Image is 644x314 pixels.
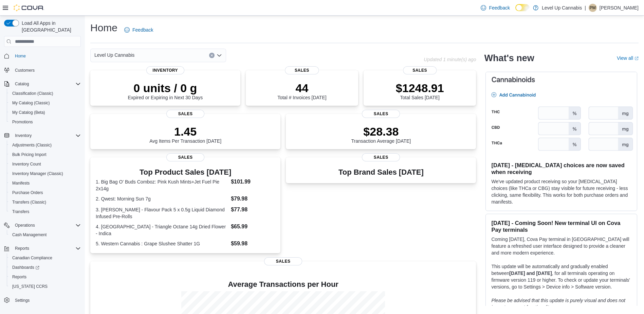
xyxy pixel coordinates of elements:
a: My Catalog (Beta) [10,108,48,117]
span: Bulk Pricing Import [12,152,47,157]
span: PM [590,4,596,12]
h2: What's new [484,53,534,64]
span: Classification (Classic) [12,91,53,96]
span: Inventory [12,132,81,140]
button: My Catalog (Beta) [7,108,84,117]
dt: 4. [GEOGRAPHIC_DATA] - Triangle Octane 14g Dried Flower - Indica [96,223,228,237]
a: Settings [12,296,32,304]
a: Feedback [122,23,156,37]
span: Purchase Orders [12,190,43,195]
a: Customers [12,66,37,74]
button: Customers [1,65,84,75]
span: My Catalog (Classic) [10,99,81,107]
span: Catalog [12,80,81,88]
img: Cova [14,4,44,11]
p: [PERSON_NAME] [600,4,639,12]
span: [US_STATE] CCRS [12,284,48,289]
dt: 2. Qwest: Morning Sun 7g [96,195,228,202]
span: Transfers [12,209,29,214]
a: Canadian Compliance [10,254,55,262]
a: Transfers [10,208,32,216]
button: Open list of options [217,53,222,58]
button: Operations [1,221,84,230]
span: Operations [12,221,81,229]
p: Coming [DATE], Cova Pay terminal in [GEOGRAPHIC_DATA] will feature a refreshed user interface des... [491,236,631,256]
a: Dashboards [7,263,84,272]
a: Bulk Pricing Import [10,151,49,159]
p: We've updated product receiving so your [MEDICAL_DATA] choices (like THCa or CBG) stay visible fo... [491,178,631,205]
div: Avg Items Per Transaction [DATE] [149,125,221,144]
button: Adjustments (Classic) [7,140,84,150]
div: Total Sales [DATE] [396,81,444,100]
a: Inventory Count [10,160,44,168]
span: Inventory [146,66,184,74]
a: [US_STATE] CCRS [10,282,50,291]
span: Cash Management [12,232,47,238]
a: Inventory Manager (Classic) [10,170,66,178]
button: Canadian Compliance [7,253,84,263]
span: Reports [12,274,26,280]
a: Promotions [10,118,36,126]
div: Transaction Average [DATE] [351,125,411,144]
dd: $77.98 [231,206,275,214]
a: View allExternal link [617,55,639,61]
span: Settings [12,296,81,304]
span: Sales [403,66,437,74]
p: Level Up Cannabis [542,4,582,12]
span: Promotions [12,119,33,125]
h3: [DATE] - Coming Soon! New terminal UI on Cova Pay terminals [491,220,631,233]
span: Cash Management [10,231,81,239]
div: Patrick McGinley [589,4,597,12]
dd: $101.99 [231,178,275,186]
a: Transfers (Classic) [10,198,49,206]
span: Customers [15,68,35,73]
span: Sales [362,110,400,118]
button: Purchase Orders [7,188,84,197]
dt: 1. Big Bag O' Buds Comboz: Pink Kush Mints+Jet Fuel Pie 2x14g [96,178,228,192]
h3: [DATE] - [MEDICAL_DATA] choices are now saved when receiving [491,162,631,175]
input: Dark Mode [515,4,530,11]
button: Manifests [7,178,84,188]
a: Adjustments (Classic) [10,141,54,149]
span: My Catalog (Classic) [12,100,50,106]
h4: Average Transactions per Hour [96,280,471,289]
span: Manifests [12,180,30,186]
a: Purchase Orders [10,189,46,197]
button: Reports [12,244,32,252]
button: Inventory Count [7,159,84,169]
span: Canadian Compliance [12,255,52,261]
span: Washington CCRS [10,282,81,291]
a: Feedback [478,1,512,15]
dd: $65.99 [231,223,275,231]
span: Adjustments (Classic) [12,142,52,148]
span: Operations [15,223,35,228]
a: Classification (Classic) [10,89,56,98]
span: Transfers (Classic) [10,198,81,206]
dt: 5. Western Cannabis : Grape Slushee Shatter 1G [96,240,228,247]
a: Manifests [10,179,32,187]
a: Dashboards [10,263,42,272]
span: Sales [285,66,319,74]
span: Sales [166,110,204,118]
div: Total # Invoices [DATE] [277,81,326,100]
span: Catalog [15,81,29,87]
span: Inventory [15,133,32,138]
button: My Catalog (Classic) [7,98,84,108]
button: Cash Management [7,230,84,240]
button: Classification (Classic) [7,89,84,98]
span: Customers [12,66,81,74]
button: Transfers (Classic) [7,197,84,207]
button: Bulk Pricing Import [7,150,84,159]
span: Reports [10,273,81,281]
button: Settings [1,295,84,305]
button: Operations [12,221,38,229]
span: Inventory Count [12,161,41,167]
button: Promotions [7,117,84,127]
button: Home [1,51,84,61]
span: Adjustments (Classic) [10,141,81,149]
span: Sales [166,153,204,161]
button: Catalog [1,79,84,89]
button: [US_STATE] CCRS [7,282,84,291]
span: Reports [12,244,81,252]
